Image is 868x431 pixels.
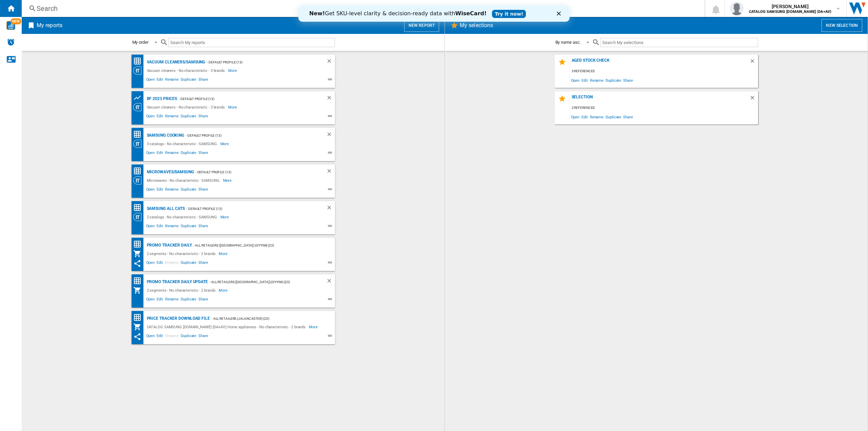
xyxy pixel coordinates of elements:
[197,333,209,341] span: Share
[145,259,156,268] span: Open
[133,130,145,139] div: Price Matrix
[749,3,831,10] span: [PERSON_NAME]
[156,113,164,121] span: Edit
[156,223,164,231] span: Edit
[145,286,219,294] div: 2 segments - No characteristic - 2 brands
[570,95,749,104] div: Selection
[145,76,156,84] span: Open
[600,38,758,47] input: Search My selections
[145,314,210,323] div: Price Tracker Download File
[180,296,197,304] span: Duplicate
[145,296,156,304] span: Open
[228,66,238,75] span: More
[570,67,758,76] div: 3 references
[133,286,145,294] div: My Assortment
[219,286,229,294] span: More
[145,168,194,176] div: Microwaves/SAMSUNG
[145,186,156,194] span: Open
[145,223,156,231] span: Open
[326,131,335,140] div: Delete
[133,323,145,331] div: My Assortment
[570,76,581,85] span: Open
[145,58,205,66] div: Vacuum cleaners/SAMSUNG
[570,112,581,121] span: Open
[197,113,209,121] span: Share
[730,2,744,15] img: profile.jpg
[622,76,634,85] span: Share
[205,58,312,66] div: - Default profile (13)
[145,150,156,158] span: Open
[133,240,145,249] div: Price Matrix
[228,103,238,111] span: More
[133,203,145,212] div: Price Matrix
[197,150,209,158] span: Share
[605,112,622,121] span: Duplicate
[145,204,185,213] div: SAMSUNG all cats
[580,112,589,121] span: Edit
[326,204,335,213] div: Delete
[164,223,180,231] span: Rename
[156,333,164,341] span: Edit
[589,76,605,85] span: Rename
[133,277,145,285] div: Price Matrix
[164,186,180,194] span: Rename
[145,278,208,286] div: Promo Tracker Daily update
[164,150,180,158] span: Rename
[133,313,145,322] div: Price Matrix
[133,94,145,102] div: Product prices grid
[210,314,321,323] div: - All Retailers (jalancaster) (20)
[184,131,312,140] div: - Default profile (13)
[326,168,335,176] div: Delete
[219,250,229,258] span: More
[7,38,15,46] img: alerts-logo.svg
[749,58,758,67] div: Delete
[180,150,197,158] span: Duplicate
[326,58,335,66] div: Delete
[197,259,209,268] span: Share
[133,57,145,65] div: Price Matrix
[145,66,228,75] div: Vacuum cleaners - No characteristic - 3 brands
[133,250,145,258] div: My Assortment
[622,112,634,121] span: Share
[164,333,180,341] span: Rename
[145,103,228,111] div: Vacuum cleaners - No characteristic - 3 brands
[180,76,197,84] span: Duplicate
[180,223,197,231] span: Duplicate
[145,131,184,140] div: SAMSUNG Cooking
[145,213,220,221] div: 2 catalogs - No characteristic - SAMSUNG
[133,213,145,221] div: Category View
[580,76,589,85] span: Edit
[570,58,749,67] div: Aged stock check
[589,112,605,121] span: Rename
[570,104,758,112] div: 2 references
[404,19,439,32] button: New report
[180,186,197,194] span: Duplicate
[220,140,230,148] span: More
[164,76,180,84] span: Rename
[145,333,156,341] span: Open
[133,66,145,75] div: Category View
[11,18,21,24] span: NEW
[156,76,164,84] span: Edit
[132,40,149,45] div: My order
[185,204,313,213] div: - Default profile (13)
[145,241,192,250] div: Promo Tracker Daily
[220,213,230,221] span: More
[168,38,335,47] input: Search My reports
[156,296,164,304] span: Edit
[145,140,220,148] div: 3 catalogs - No characteristic - SAMSUNG
[605,76,622,85] span: Duplicate
[180,333,197,341] span: Duplicate
[145,95,177,103] div: BF 2023 prices
[164,259,180,268] span: Rename
[180,259,197,268] span: Duplicate
[309,323,319,331] span: More
[177,95,312,103] div: - Default profile (13)
[192,241,321,250] div: - All Retailers ([GEOGRAPHIC_DATA]) (oyyim) (23)
[164,296,180,304] span: Rename
[133,333,141,341] ng-md-icon: This report has been shared with you
[194,168,313,176] div: - Default profile (13)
